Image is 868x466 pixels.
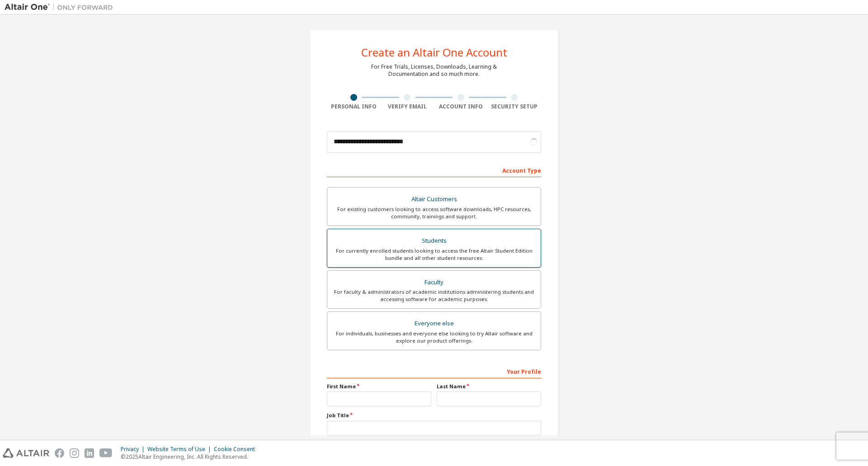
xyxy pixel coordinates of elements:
[70,448,79,458] img: instagram.svg
[333,247,535,262] div: For currently enrolled students looking to access the free Altair Student Edition bundle and all ...
[371,63,497,78] div: For Free Trials, Licenses, Downloads, Learning & Documentation and so much more.
[327,412,541,419] label: Job Title
[327,103,381,110] div: Personal Info
[327,163,541,177] div: Account Type
[434,103,488,110] div: Account Info
[121,453,260,461] p: © 2025 Altair Engineering, Inc. All Rights Reserved.
[333,317,535,330] div: Everyone else
[488,103,542,110] div: Security Setup
[55,448,64,458] img: facebook.svg
[214,446,260,453] div: Cookie Consent
[3,448,49,458] img: altair_logo.svg
[381,103,434,110] div: Verify Email
[147,446,214,453] div: Website Terms of Use
[333,276,535,289] div: Faculty
[333,330,535,344] div: For individuals, businesses and everyone else looking to try Altair software and explore our prod...
[333,193,535,206] div: Altair Customers
[437,383,541,390] label: Last Name
[327,383,431,390] label: First Name
[99,448,113,458] img: youtube.svg
[333,206,535,220] div: For existing customers looking to access software downloads, HPC resources, community, trainings ...
[333,288,535,303] div: For faculty & administrators of academic institutions administering students and accessing softwa...
[327,364,541,378] div: Your Profile
[5,3,118,12] img: Altair One
[361,47,507,58] div: Create an Altair One Account
[333,235,535,247] div: Students
[121,446,147,453] div: Privacy
[85,448,94,458] img: linkedin.svg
